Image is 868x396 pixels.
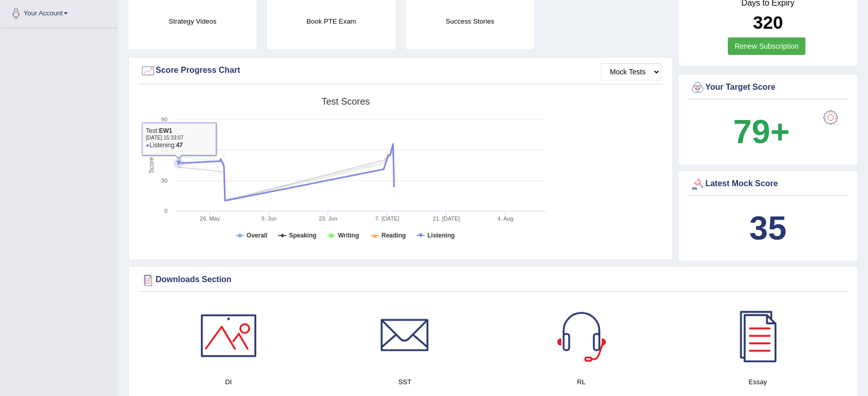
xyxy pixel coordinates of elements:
[128,16,257,27] h4: Strategy Videos
[161,177,167,184] text: 30
[728,37,805,55] a: Renew Subscription
[319,215,337,222] tspan: 23. Jun
[164,208,167,214] text: 0
[161,147,167,153] text: 60
[690,80,846,95] div: Your Target Score
[675,377,841,387] h4: Essay
[161,116,167,123] text: 90
[322,96,370,107] tspan: Test scores
[322,377,488,387] h4: SST
[427,232,455,239] tspan: Listening
[753,12,783,32] b: 320
[247,232,268,239] tspan: Overall
[432,215,460,222] tspan: 21. [DATE]
[498,377,665,387] h4: RL
[140,63,661,78] div: Score Progress Chart
[749,209,786,247] b: 35
[289,232,316,239] tspan: Speaking
[375,215,399,222] tspan: 7. [DATE]
[148,157,155,173] tspan: Score
[338,232,359,239] tspan: Writing
[690,176,846,192] div: Latest Mock Score
[267,16,395,27] h4: Book PTE Exam
[140,272,846,288] div: Downloads Section
[200,215,220,222] tspan: 26. May
[406,16,534,27] h4: Success Stories
[261,215,277,222] tspan: 9. Jun
[497,215,513,222] tspan: 4. Aug
[733,113,789,150] b: 79+
[382,232,406,239] tspan: Reading
[145,377,312,387] h4: DI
